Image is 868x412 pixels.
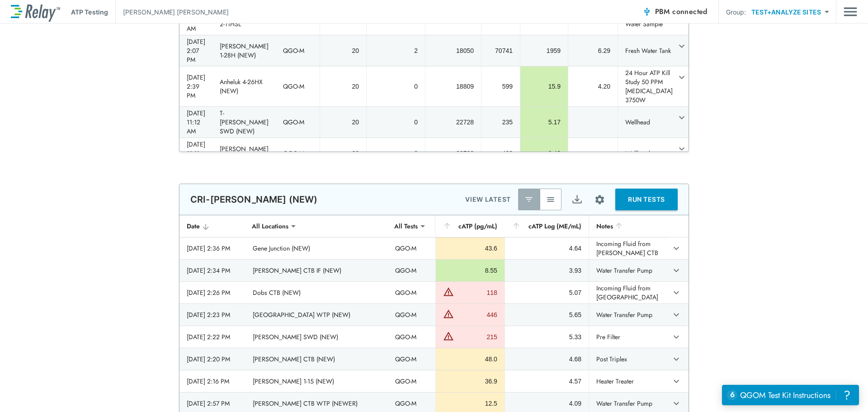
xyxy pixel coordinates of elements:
td: Wellhead [618,107,674,137]
td: [PERSON_NAME] CTB (NEW) [245,348,388,370]
td: QGO-M [276,35,320,66]
button: expand row [674,141,689,156]
div: 43.6 [443,244,497,253]
img: Warning [443,331,454,341]
iframe: Resource center [722,385,859,405]
div: 20 [327,149,359,158]
div: 599 [489,82,513,91]
img: Connected Icon [642,7,651,16]
div: 22728 [433,149,474,158]
p: VIEW LATEST [465,194,511,205]
td: [PERSON_NAME] 1-28H (NEW) [212,35,276,66]
span: PBM [655,5,708,18]
div: 3.93 [512,266,581,275]
div: 5.65 [512,310,581,319]
div: 4.64 [512,244,581,253]
div: 0 [374,149,418,158]
div: cATP Log (ME/mL) [512,221,581,232]
div: 4.09 [512,399,581,408]
div: 5.17 [528,118,561,127]
th: Date [179,215,245,237]
div: 15.9 [528,82,561,91]
img: Settings Icon [594,194,605,205]
div: 5.07 [512,288,581,297]
td: Incoming Fluid from [PERSON_NAME] CTB [589,237,667,259]
button: RUN TESTS [615,189,678,210]
td: QGO-M [388,260,435,281]
td: Water Transfer Pump [589,260,667,281]
div: cATP (pg/mL) [443,221,497,232]
button: Export [566,189,588,210]
div: 6.29 [576,46,610,55]
img: LuminUltra Relay [11,2,60,22]
div: 36.9 [443,377,497,386]
img: Drawer Icon [844,3,857,20]
div: 4.57 [512,377,581,386]
div: [DATE] 2:57 PM [187,399,238,408]
div: 215 [456,332,497,341]
div: 12.5 [443,399,497,408]
div: 428 [489,149,513,158]
div: 118 [456,288,497,297]
div: 18050 [433,46,474,55]
button: expand row [669,351,684,367]
td: QGO-M [388,237,435,259]
div: 18809 [433,82,474,91]
td: T-[PERSON_NAME] SWD (NEW) [212,107,276,137]
div: 48.0 [443,355,497,364]
div: [DATE] 2:07 PM [187,37,205,64]
td: [PERSON_NAME] SWD (NEW) [245,326,388,348]
div: Notes [596,221,660,232]
button: expand row [669,307,684,322]
td: QGO-M [388,326,435,348]
td: [PERSON_NAME] SWD (NEW) [212,138,276,169]
img: Warning [443,308,454,319]
td: Dobs CTB (NEW) [245,282,388,303]
div: 0 [374,118,418,127]
div: 4.68 [512,355,581,364]
div: 70741 [489,46,513,55]
td: 24 Hour ATP Kill Study 50 PPM [MEDICAL_DATA] 3750W [618,66,674,106]
div: [DATE] 2:39 PM [187,73,205,100]
div: 446 [456,310,497,319]
button: expand row [669,374,684,389]
td: Post Triplex [589,348,667,370]
div: 9.42 [528,149,561,158]
div: All Tests [388,217,424,235]
span: connected [672,6,708,17]
td: Pre Filter [589,326,667,348]
div: [DATE] 2:34 PM [187,266,238,275]
td: [PERSON_NAME] 1-15 (NEW) [245,370,388,392]
td: Gene Junction (NEW) [245,237,388,259]
p: Group: [726,7,746,17]
td: Wellhead [618,138,674,169]
td: [GEOGRAPHIC_DATA] WTP (NEW) [245,304,388,326]
td: [PERSON_NAME] CTB IF (NEW) [245,260,388,281]
td: QGO-M [388,348,435,370]
img: Latest [524,195,533,204]
button: expand row [669,241,684,256]
p: CRI-[PERSON_NAME] (NEW) [190,194,317,205]
div: 2 [374,46,418,55]
div: 20 [327,118,359,127]
div: 4.20 [576,82,610,91]
td: QGO-M [276,66,320,106]
div: [DATE] 2:22 PM [187,332,238,341]
button: Site setup [588,188,612,212]
div: 20 [327,46,359,55]
p: ATP Testing [71,7,108,17]
td: Incoming Fluid from [GEOGRAPHIC_DATA] [589,282,667,303]
img: Export Icon [571,194,583,205]
div: [DATE] 2:26 PM [187,288,238,297]
div: 22728 [433,118,474,127]
button: expand row [669,285,684,300]
button: Main menu [844,3,857,20]
div: 0 [374,82,418,91]
button: expand row [669,263,684,278]
td: QGO-M [388,304,435,326]
td: QGO-M [276,138,320,169]
div: 20 [327,82,359,91]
